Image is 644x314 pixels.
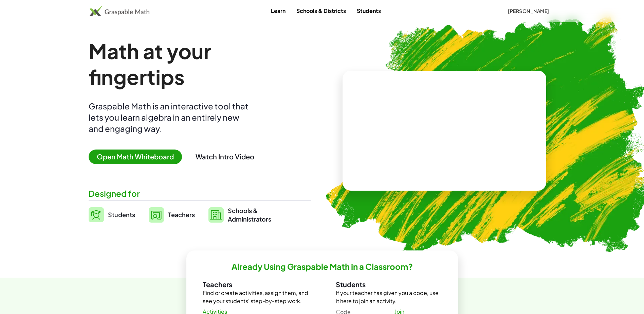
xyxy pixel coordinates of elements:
[196,152,254,161] button: Watch Intro Video
[203,280,309,289] h3: Teachers
[89,101,252,134] div: Graspable Math is an interactive tool that lets you learn algebra in an entirely new and engaging...
[351,4,386,17] a: Students
[232,261,413,272] h2: Already Using Graspable Math in a Classroom?
[149,206,195,223] a: Teachers
[89,188,311,199] div: Designed for
[508,8,549,14] span: [PERSON_NAME]
[291,4,351,17] a: Schools & Districts
[108,211,135,219] span: Students
[502,5,555,17] button: [PERSON_NAME]
[228,206,271,223] span: Schools & Administrators
[89,154,187,161] a: Open Math Whiteboard
[89,150,182,164] span: Open Math Whiteboard
[149,207,164,223] img: svg%3e
[393,105,495,156] video: What is this? This is dynamic math notation. Dynamic math notation plays a central role in how Gr...
[203,289,309,305] p: Find or create activities, assign them, and see your students' step-by-step work.
[208,207,224,223] img: svg%3e
[89,207,104,222] img: svg%3e
[168,211,195,219] span: Teachers
[208,206,271,223] a: Schools &Administrators
[89,206,135,223] a: Students
[336,289,442,305] p: If your teacher has given you a code, use it here to join an activity.
[336,280,442,289] h3: Students
[89,38,305,90] h1: Math at your fingertips
[265,4,291,17] a: Learn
